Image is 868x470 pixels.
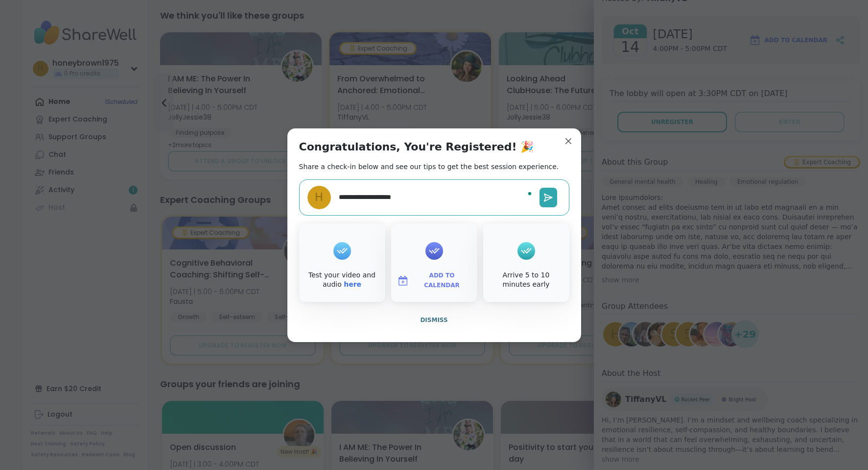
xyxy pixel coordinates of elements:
button: Add to Calendar [393,271,475,291]
a: here [344,280,361,288]
div: Arrive 5 to 10 minutes early [485,271,567,290]
span: h [315,189,323,206]
span: Add to Calendar [413,271,471,290]
img: ShareWell Logomark [397,275,409,287]
textarea: To enrich screen reader interactions, please activate Accessibility in Grammarly extension settings [335,188,536,206]
span: Dismiss [420,317,447,323]
button: Dismiss [299,310,569,330]
h1: Congratulations, You're Registered! 🎉 [299,140,534,154]
h2: Share a check-in below and see our tips to get the best session experience. [299,162,559,172]
div: Test your video and audio [301,271,383,290]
